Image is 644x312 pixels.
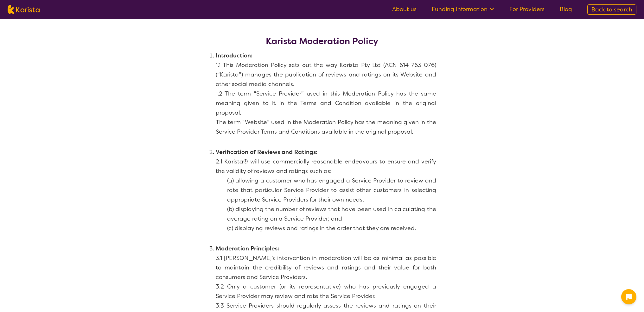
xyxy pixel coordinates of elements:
[227,223,436,233] li: (c) displaying reviews and ratings in the order that they are received.
[560,5,572,13] a: Blog
[216,282,436,301] p: 3.2 Only a customer (or its representative) who has previously engaged a Service Provider may rev...
[227,204,436,223] li: (b) displaying the number of reviews that have been used in calculating the average rating on a S...
[591,6,632,13] span: Back to search
[216,157,436,176] p: 2.1 Karista® will use commercially reasonable endeavours to ensure and verify the validity of rev...
[392,5,417,13] a: About us
[8,5,40,14] img: Karista logo
[266,36,378,47] h2: Karista Moderation Policy
[216,89,436,136] p: 1.2 The term “Service Provider” used in this Moderation Policy has the same meaning given to it i...
[227,176,436,204] li: (a) allowing a customer who has engaged a Service Provider to review and rate that particular Ser...
[587,4,636,15] a: Back to search
[216,148,317,156] b: Verification of Reviews and Ratings:
[216,253,436,282] p: 3.1 [PERSON_NAME]’s intervention in moderation will be as minimal as possible to maintain the cre...
[216,245,279,252] b: Moderation Principles:
[216,52,252,59] b: Introduction:
[509,5,545,13] a: For Providers
[216,60,436,89] p: 1.1 This Moderation Policy sets out the way Karista Pty Ltd (ACN 614 763 076) (“Karista”) manages...
[432,5,494,13] a: Funding Information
